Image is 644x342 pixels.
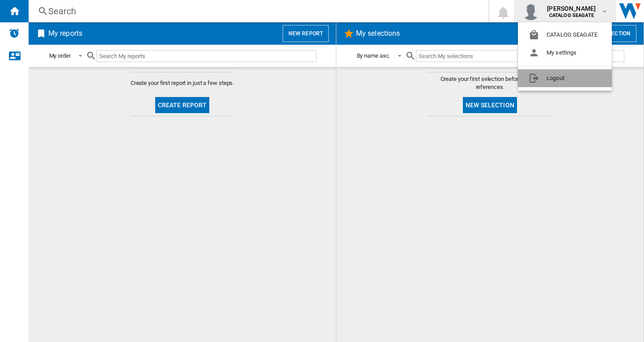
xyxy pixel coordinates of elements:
[518,69,612,87] button: Logout
[518,44,612,62] button: My settings
[518,26,612,44] button: CATALOG SEAGATE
